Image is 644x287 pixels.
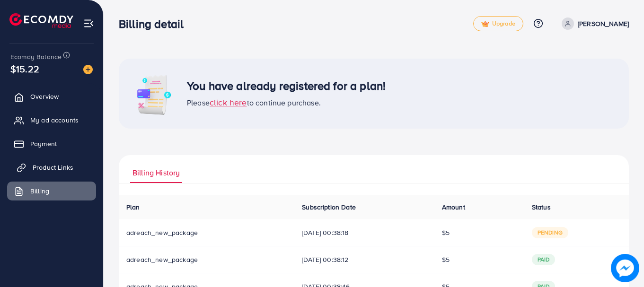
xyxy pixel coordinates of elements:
span: Overview [30,92,59,101]
span: Product Links [33,163,73,172]
span: paid [532,254,556,265]
img: image [611,254,639,282]
span: $15.22 [10,62,39,76]
span: Subscription Date [302,202,356,212]
span: click here [210,96,247,108]
h3: Billing detail [119,17,191,31]
span: pending [532,227,568,238]
span: Status [532,202,551,212]
div: Please to continue purchase. [187,96,386,109]
img: menu [83,18,94,29]
span: $5 [442,228,450,237]
a: Overview [7,87,96,106]
span: Upgrade [481,20,515,27]
span: Billing History [132,167,180,178]
span: $5 [442,255,450,264]
span: Amount [442,202,465,212]
img: logo [9,13,73,28]
span: [DATE] 00:38:12 [302,255,427,264]
a: tickUpgrade [473,16,523,31]
a: Product Links [7,158,96,177]
span: adreach_new_package [126,255,198,264]
span: [DATE] 00:38:18 [302,228,427,237]
h3: You have already registered for a plan! [187,79,386,93]
span: Billing [30,186,49,196]
span: Ecomdy Balance [10,52,62,61]
a: Payment [7,134,96,153]
span: My ad accounts [30,115,79,125]
p: [PERSON_NAME] [578,18,629,29]
img: image [130,70,177,117]
span: adreach_new_package [126,228,198,237]
a: [PERSON_NAME] [558,17,629,30]
img: image [83,65,93,74]
img: tick [481,21,489,27]
span: Payment [30,139,57,148]
span: Plan [126,202,140,212]
a: Billing [7,182,96,200]
a: My ad accounts [7,111,96,130]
